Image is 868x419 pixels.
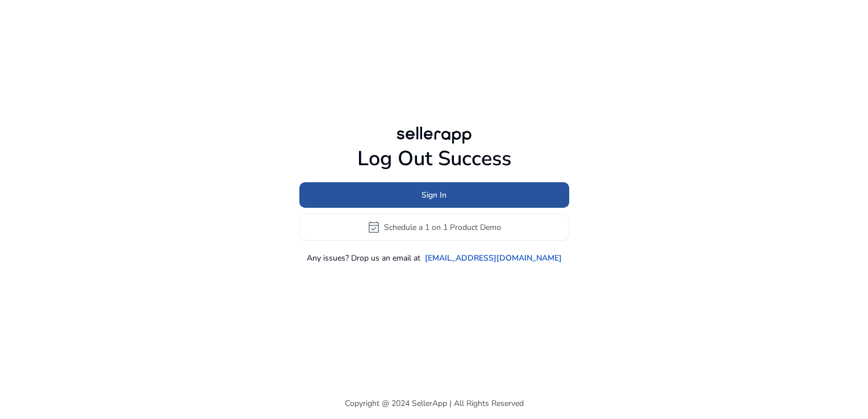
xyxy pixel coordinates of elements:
span: Sign In [422,189,446,201]
a: [EMAIL_ADDRESS][DOMAIN_NAME] [425,252,562,264]
p: Any issues? Drop us an email at [307,252,420,264]
span: event_available [367,220,381,234]
button: event_availableSchedule a 1 on 1 Product Demo [299,213,569,241]
button: Sign In [299,182,569,208]
h1: Log Out Success [299,146,569,171]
